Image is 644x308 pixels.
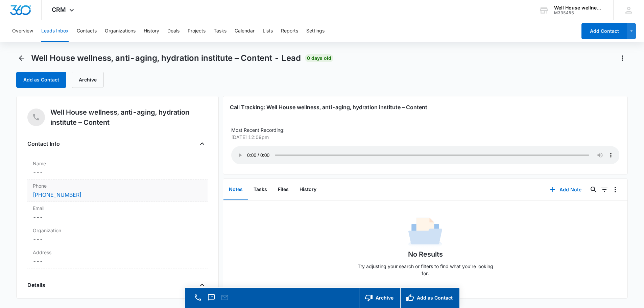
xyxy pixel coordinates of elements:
span: CRM [52,6,66,13]
button: Overview [12,20,33,42]
button: Tasks [248,179,272,200]
p: Most Recent Recording: [231,126,620,134]
span: Well House wellness, anti-aging, hydration institute – Content - Lead [31,53,301,63]
button: Projects [188,20,206,42]
button: Text [207,293,216,302]
a: [PHONE_NUMBER] [33,191,81,199]
button: Leads Inbox [41,20,69,42]
div: Address--- [27,246,208,268]
h1: No Results [408,249,443,259]
audio: Your browser does not support the audio tag. [231,146,620,164]
div: account id [554,10,603,15]
button: Add as Contact [400,288,459,308]
button: Tasks [214,20,226,42]
div: Name--- [27,157,208,180]
button: Add Note [543,182,588,198]
label: Phone [33,182,202,189]
div: Organization--- [27,224,208,246]
button: Deals [167,20,180,42]
button: Notes [223,179,248,200]
label: Name [33,160,202,167]
dd: --- [33,168,202,176]
button: Add Contact [581,23,627,39]
div: account name [554,5,603,10]
p: [DATE] 12:09pm [231,134,616,141]
dd: --- [33,213,202,221]
h3: Call Tracking: Well House wellness, anti-aging, hydration institute – Content [230,103,621,111]
button: Add as Contact [16,72,66,88]
button: Overflow Menu [610,184,621,195]
a: Text [207,297,216,303]
button: Organizations [105,20,136,42]
button: Files [272,179,294,200]
h4: Contact Info [27,140,60,148]
label: Organization [33,227,202,234]
button: Archive [359,288,400,308]
div: Phone[PHONE_NUMBER] [27,180,208,202]
button: Back [16,53,27,64]
span: 0 days old [305,54,333,62]
button: History [294,179,322,200]
h5: Well House wellness, anti-aging, hydration institute – Content [50,107,208,127]
button: Archive [72,72,104,88]
a: Call [193,297,202,303]
button: Calendar [235,20,255,42]
dd: --- [33,257,202,265]
button: Reports [281,20,298,42]
label: Address [33,249,202,256]
p: Try adjusting your search or filters to find what you’re looking for. [354,263,496,277]
button: Filters [599,184,610,195]
button: Contacts [77,20,97,42]
button: Actions [617,53,628,64]
button: Lists [263,20,273,42]
button: Settings [306,20,325,42]
img: No Data [408,215,442,249]
label: Email [33,205,202,212]
dd: --- [33,235,202,243]
button: Call [193,293,202,302]
button: Search... [588,184,599,195]
div: Email--- [27,202,208,224]
button: Close [197,138,208,149]
button: History [144,20,159,42]
h4: Details [27,281,45,289]
button: Close [197,280,208,290]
